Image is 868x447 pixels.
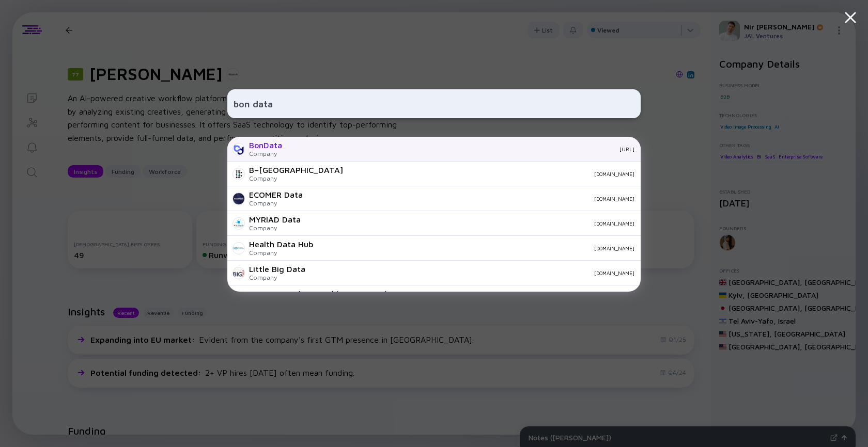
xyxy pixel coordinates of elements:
div: Little Big Data [249,264,305,274]
div: [DOMAIN_NAME] [321,245,634,251]
div: B–[GEOGRAPHIC_DATA] [249,165,343,174]
div: [DOMAIN_NAME] [311,196,634,202]
input: Search Company or Investor... [234,94,634,113]
div: Company [249,199,303,207]
div: Company [249,249,313,257]
div: Company [249,274,305,281]
div: Company [249,224,301,232]
div: [DOMAIN_NAME] [351,171,634,177]
div: ECOMER Data [249,190,303,199]
div: BonData [249,140,282,150]
div: Health Data Hub [249,240,313,249]
div: Acuity Data (acquired by LiveRamp) [249,289,388,298]
div: [URL] [290,146,634,152]
div: [DOMAIN_NAME] [314,270,634,276]
div: MYRIAD Data [249,215,301,224]
div: Company [249,174,343,182]
div: Company [249,150,282,157]
div: [DOMAIN_NAME] [309,220,634,227]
